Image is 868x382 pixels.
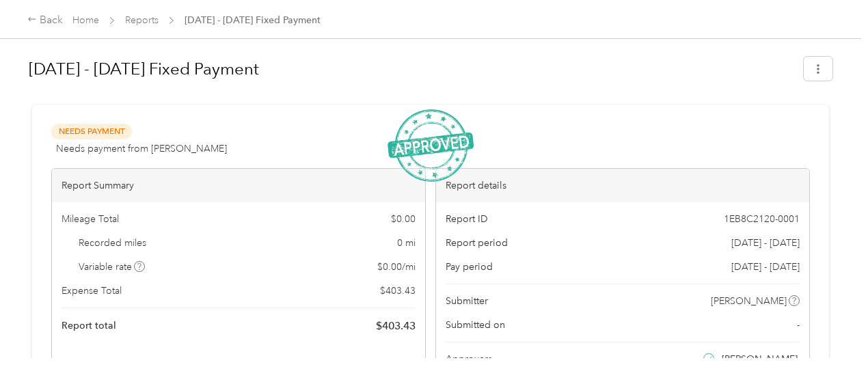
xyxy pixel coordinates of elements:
span: Variable rate [79,260,146,274]
span: Submitter [446,294,488,308]
div: Report Summary [52,169,425,202]
span: Approvers [446,352,492,366]
span: $ 403.43 [376,318,416,334]
span: $ 403.43 [380,284,416,298]
img: ApprovedStamp [388,109,474,182]
span: Report period [446,236,508,250]
span: [DATE] - [DATE] [731,260,800,274]
span: Mileage Total [62,212,119,226]
span: Report total [62,318,116,333]
div: Back [27,12,63,29]
span: Needs Payment [51,124,132,139]
span: Report ID [446,212,488,226]
div: Report details [436,169,809,202]
span: [DATE] - [DATE] Fixed Payment [185,13,321,27]
a: Reports [125,14,159,26]
span: Recorded miles [79,236,146,250]
span: [DATE] - [DATE] [731,236,800,250]
span: $ 0.00 [391,212,416,226]
span: [PERSON_NAME] [711,294,787,308]
span: Submitted on [446,318,505,332]
span: Expense Total [62,284,122,298]
iframe: Everlance-gr Chat Button Frame [791,305,868,382]
span: Pay period [446,260,493,274]
span: 1EB8C2120-0001 [724,212,800,226]
span: $ 0.00 / mi [377,260,416,274]
span: [PERSON_NAME] [722,352,798,366]
a: Home [72,14,99,26]
h1: Sep 1 - 30, 2025 Fixed Payment [29,53,794,85]
span: 0 mi [397,236,416,250]
span: Needs payment from [PERSON_NAME] [56,141,227,156]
